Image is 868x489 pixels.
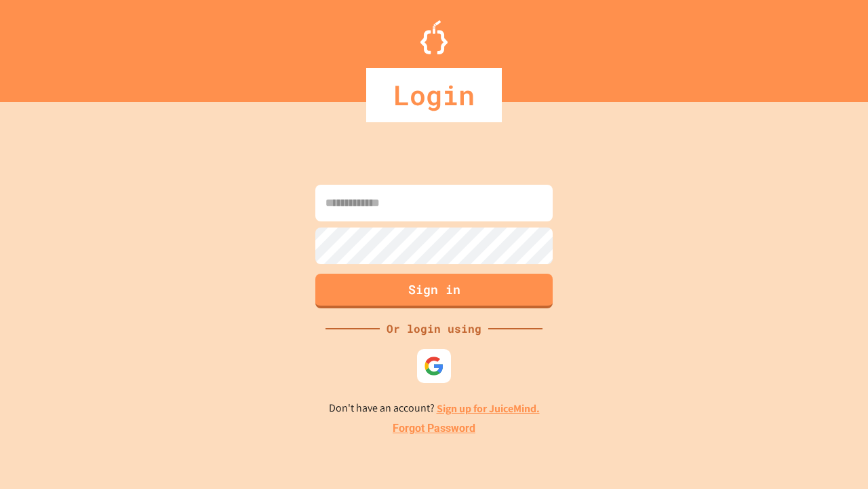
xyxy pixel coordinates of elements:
[437,401,540,416] a: Sign up for JuiceMind.
[393,420,475,437] a: Forgot Password
[420,20,448,54] img: Logo.svg
[424,356,444,376] img: google-icon.svg
[366,68,502,122] div: Login
[329,400,540,417] p: Don't have an account?
[315,274,553,308] button: Sign in
[380,321,488,337] div: Or login using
